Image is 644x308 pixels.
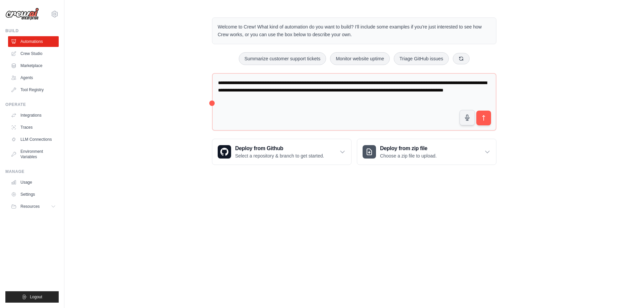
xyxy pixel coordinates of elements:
[8,84,59,95] a: Tool Registry
[330,52,390,65] button: Monitor website uptime
[5,169,59,174] div: Manage
[380,144,437,152] h3: Deploy from zip file
[235,144,324,152] h3: Deploy from Github
[8,134,59,145] a: LLM Connections
[5,28,59,34] div: Build
[8,122,59,133] a: Traces
[218,23,491,39] p: Welcome to Crew! What kind of automation do you want to build? I'll include some examples if you'...
[8,110,59,121] a: Integrations
[394,52,449,65] button: Triage GitHub issues
[8,189,59,200] a: Settings
[30,294,42,300] span: Logout
[380,152,437,159] p: Choose a zip file to upload.
[8,36,59,47] a: Automations
[8,72,59,83] a: Agents
[5,291,59,303] button: Logout
[8,48,59,59] a: Crew Studio
[235,152,324,159] p: Select a repository & branch to get started.
[8,177,59,188] a: Usage
[5,8,39,20] img: Logo
[5,102,59,107] div: Operate
[20,204,40,209] span: Resources
[8,201,59,212] button: Resources
[8,146,59,162] a: Environment Variables
[8,60,59,71] a: Marketplace
[239,52,326,65] button: Summarize customer support tickets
